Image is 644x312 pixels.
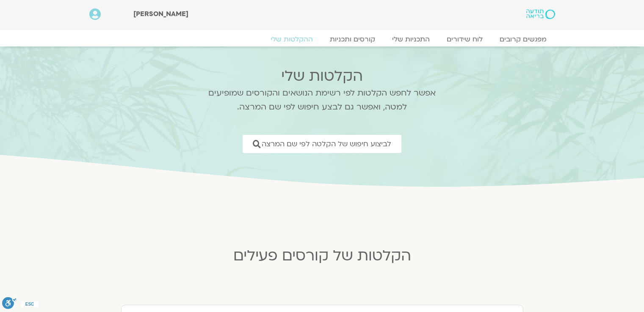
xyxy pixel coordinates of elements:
[321,35,384,44] a: קורסים ותכניות
[262,140,391,148] span: לביצוע חיפוש של הקלטה לפי שם המרצה
[384,35,438,44] a: התכניות שלי
[262,35,321,44] a: ההקלטות שלי
[491,35,555,44] a: מפגשים קרובים
[438,35,491,44] a: לוח שידורים
[197,68,447,85] h2: הקלטות שלי
[115,247,530,264] h2: הקלטות של קורסים פעילים
[89,35,555,44] nav: Menu
[197,86,447,114] p: אפשר לחפש הקלטות לפי רשימת הנושאים והקורסים שמופיעים למטה, ואפשר גם לבצע חיפוש לפי שם המרצה.
[243,135,401,153] a: לביצוע חיפוש של הקלטה לפי שם המרצה
[133,9,188,19] span: [PERSON_NAME]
